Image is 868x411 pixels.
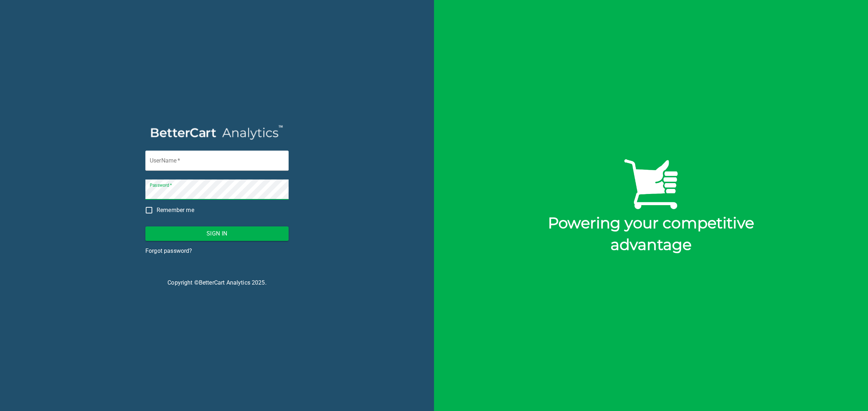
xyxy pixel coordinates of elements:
span: Sign In [151,229,283,239]
img: BetterCart [622,156,680,212]
button: Sign In [145,226,289,241]
span: Remember me [157,206,194,215]
p: Copyright © 2025 . [145,278,289,287]
img: BetterCart Analytics Logo [145,124,289,142]
a: Forgot password? [145,247,192,255]
div: Powering your competitive advantage [542,212,759,255]
a: BetterCart Analytics [199,279,250,286]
